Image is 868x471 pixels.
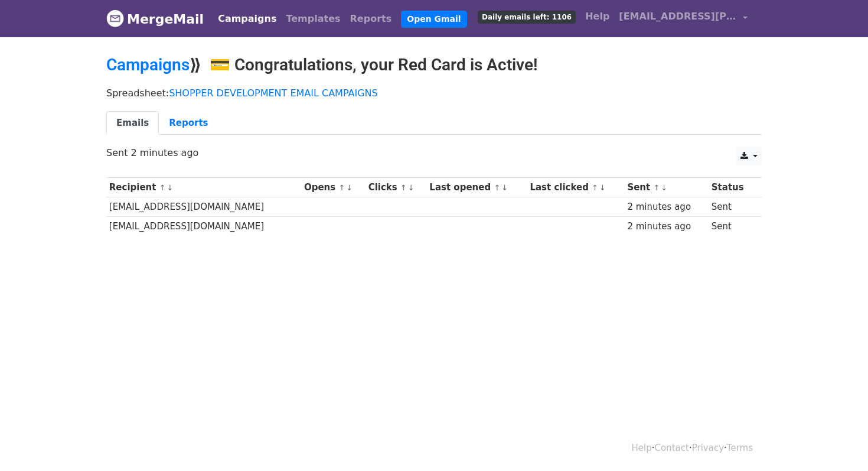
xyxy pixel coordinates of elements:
th: Last opened [427,178,527,197]
p: Spreadsheet: [106,87,762,99]
td: [EMAIL_ADDRESS][DOMAIN_NAME] [106,217,301,236]
img: MergeMail logo [106,9,124,27]
a: Campaigns [106,55,190,74]
a: ↑ [159,183,166,192]
a: Reports [345,7,397,31]
a: Terms [727,443,753,453]
th: Clicks [366,178,427,197]
a: Campaigns [213,7,281,31]
a: ↓ [599,183,606,192]
div: 2 minutes ago [627,200,706,214]
th: Recipient [106,178,301,197]
a: ↑ [338,183,345,192]
a: ↓ [408,183,415,192]
span: [EMAIL_ADDRESS][PERSON_NAME][DOMAIN_NAME] [619,9,737,24]
p: Sent 2 minutes ago [106,147,762,159]
th: Last clicked [527,178,625,197]
h2: ⟫ 💳 Congratulations, your Red Card is Active! [106,55,762,75]
a: Templates [281,7,345,31]
a: Open Gmail [401,11,466,28]
a: Reports [159,111,218,135]
a: ↑ [592,183,598,192]
td: [EMAIL_ADDRESS][DOMAIN_NAME] [106,197,301,217]
th: Opens [301,178,366,197]
td: Sent [709,197,755,217]
a: ↓ [167,183,173,192]
span: Daily emails left: 1106 [478,11,576,24]
a: ↑ [494,183,500,192]
a: [EMAIL_ADDRESS][PERSON_NAME][DOMAIN_NAME] [614,5,752,33]
a: SHOPPER DEVELOPMENT EMAIL CAMPAIGNS [169,87,378,99]
th: Status [709,178,755,197]
a: Privacy [692,443,724,453]
a: ↓ [501,183,508,192]
a: Help [632,443,652,453]
a: Help [580,5,614,28]
a: ↓ [661,183,667,192]
th: Sent [625,178,709,197]
a: Contact [655,443,689,453]
a: MergeMail [106,7,204,31]
a: ↑ [400,183,407,192]
a: ↓ [346,183,353,192]
div: 2 minutes ago [627,220,706,233]
a: ↑ [653,183,660,192]
td: Sent [709,217,755,236]
a: Daily emails left: 1106 [473,5,580,28]
a: Emails [106,111,159,135]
